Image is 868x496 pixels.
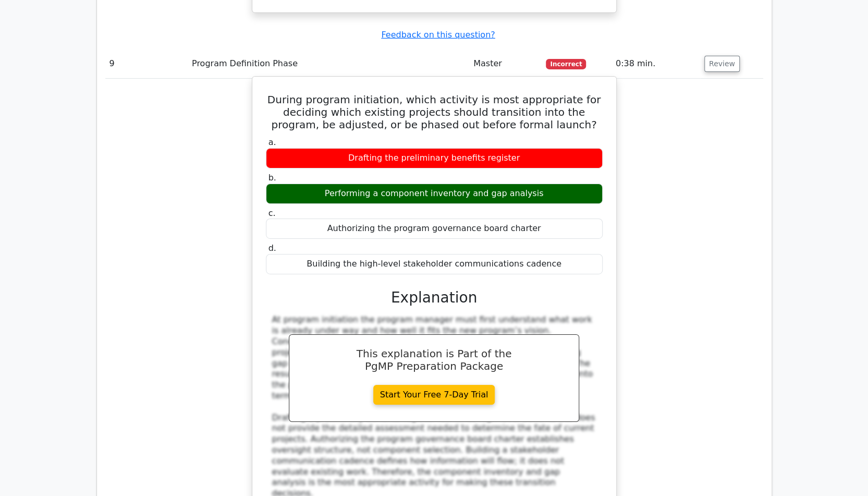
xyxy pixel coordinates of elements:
[469,49,542,79] td: Master
[272,289,596,307] h3: Explanation
[546,59,586,69] span: Incorrect
[268,243,276,253] span: d.
[373,385,495,405] a: Start Your Free 7-Day Trial
[704,56,740,72] button: Review
[266,254,603,274] div: Building the high-level stakeholder communications cadence
[268,137,276,147] span: a.
[188,49,469,79] td: Program Definition Phase
[266,148,603,168] div: Drafting the preliminary benefits register
[266,219,603,239] div: Authorizing the program governance board charter
[268,173,276,183] span: b.
[265,93,604,131] h5: During program initiation, which activity is most appropriate for deciding which existing project...
[268,208,276,218] span: c.
[266,184,603,204] div: Performing a component inventory and gap analysis
[105,49,188,79] td: 9
[381,30,495,40] a: Feedback on this question?
[612,49,700,79] td: 0:38 min.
